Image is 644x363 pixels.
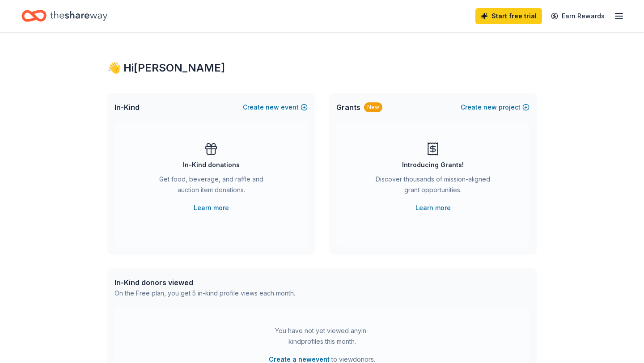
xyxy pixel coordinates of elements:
button: Createnewevent [243,102,308,113]
div: You have not yet viewed any in-kind profiles this month. [266,325,378,347]
div: On the Free plan, you get 5 in-kind profile views each month. [114,288,295,299]
a: Home [21,5,107,26]
div: Introducing Grants! [402,160,464,170]
div: 👋 Hi [PERSON_NAME] [107,61,537,75]
div: In-Kind donations [183,160,240,170]
a: Learn more [415,203,451,213]
div: In-Kind donors viewed [114,277,295,288]
a: Learn more [194,203,229,213]
div: New [364,102,382,112]
a: Earn Rewards [546,8,610,24]
span: Grants [336,102,360,113]
button: Createnewproject [461,102,530,113]
span: new [266,102,279,113]
div: Get food, beverage, and raffle and auction item donations. [150,174,272,199]
a: Start free trial [475,8,542,24]
span: new [483,102,497,113]
div: Discover thousands of mission-aligned grant opportunities. [372,174,494,199]
span: In-Kind [114,102,140,113]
